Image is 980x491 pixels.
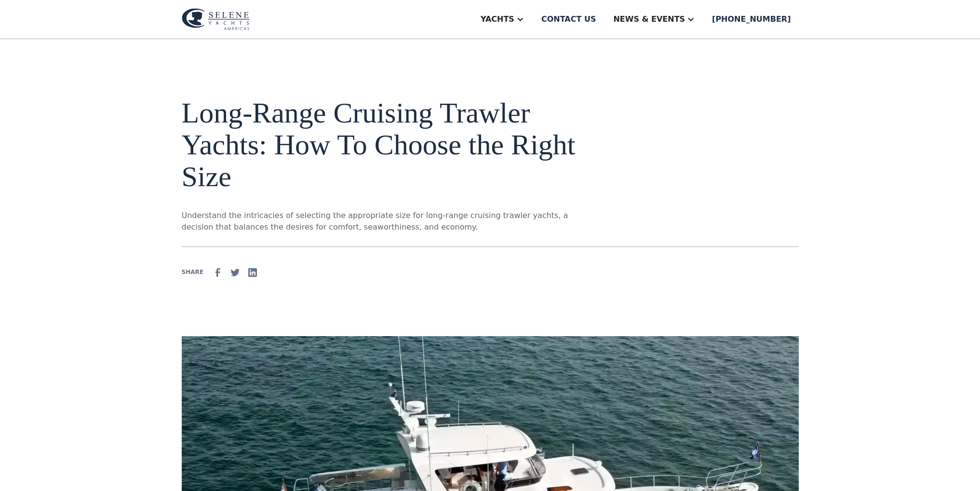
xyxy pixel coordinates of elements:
[229,267,241,278] img: Twitter
[212,267,224,278] img: facebook
[541,14,596,25] div: Contact us
[182,268,203,276] div: SHARE
[247,267,258,278] img: Linkedin
[481,14,514,25] div: Yachts
[712,14,791,25] div: [PHONE_NUMBER]
[182,8,250,30] img: logo
[613,14,685,25] div: News & EVENTS
[182,210,583,233] p: Understand the intricacies of selecting the appropriate size for long-range cruising trawler yach...
[182,97,583,192] h1: Long-Range Cruising Trawler Yachts: How To Choose the Right Size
